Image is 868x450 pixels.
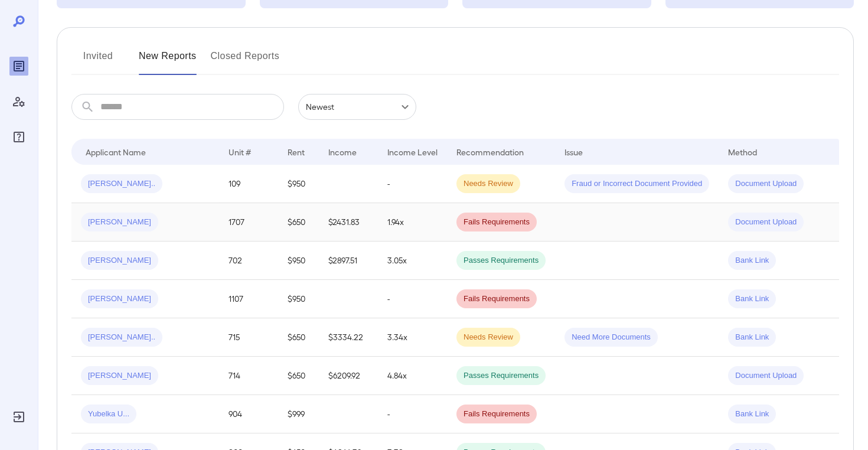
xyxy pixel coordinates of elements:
td: $2897.51 [319,242,378,280]
span: Need More Documents [564,332,658,343]
span: [PERSON_NAME].. [81,178,162,190]
td: 1107 [219,280,278,318]
span: Document Upload [728,370,804,381]
span: Document Upload [728,217,804,228]
span: Fraud or Incorrect Document Provided [564,178,709,190]
span: Document Upload [728,178,804,190]
td: $6209.92 [319,357,378,395]
span: Needs Review [456,178,520,190]
div: Unit # [229,145,251,159]
td: $950 [278,165,319,203]
button: New Reports [139,47,197,75]
div: Manage Users [9,92,28,111]
td: $2431.83 [319,203,378,242]
span: [PERSON_NAME] [81,294,158,305]
span: [PERSON_NAME] [81,255,158,266]
td: $650 [278,357,319,395]
span: Fails Requirements [456,409,537,420]
span: [PERSON_NAME].. [81,332,162,343]
span: Passes Requirements [456,255,546,266]
td: 109 [219,165,278,203]
span: Fails Requirements [456,294,537,305]
td: 4.84x [378,357,447,395]
td: 1707 [219,203,278,242]
div: Rent [288,145,306,159]
td: 715 [219,318,278,357]
div: Newest [298,94,416,120]
td: $999 [278,395,319,433]
div: Log Out [9,407,28,426]
span: Bank Link [728,332,776,343]
div: Income Level [387,145,438,159]
span: Yubelka U... [81,409,136,420]
div: Recommendation [456,145,524,159]
span: Bank Link [728,409,776,420]
td: $950 [278,242,319,280]
span: [PERSON_NAME] [81,370,158,381]
div: Reports [9,57,28,76]
td: $650 [278,318,319,357]
div: Method [728,145,757,159]
td: $950 [278,280,319,318]
div: Issue [564,145,583,159]
td: 714 [219,357,278,395]
div: Income [328,145,357,159]
td: 1.94x [378,203,447,242]
button: Closed Reports [211,47,280,75]
span: Fails Requirements [456,217,537,228]
td: 3.34x [378,318,447,357]
td: $3334.22 [319,318,378,357]
button: Invited [71,47,125,75]
span: Bank Link [728,294,776,305]
div: Applicant Name [86,145,146,159]
td: 3.05x [378,242,447,280]
div: FAQ [9,128,28,146]
td: $650 [278,203,319,242]
td: - [378,395,447,433]
td: 904 [219,395,278,433]
span: Bank Link [728,255,776,266]
span: Passes Requirements [456,370,546,381]
td: - [378,280,447,318]
td: - [378,165,447,203]
td: 702 [219,242,278,280]
span: Needs Review [456,332,520,343]
span: [PERSON_NAME] [81,217,158,228]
